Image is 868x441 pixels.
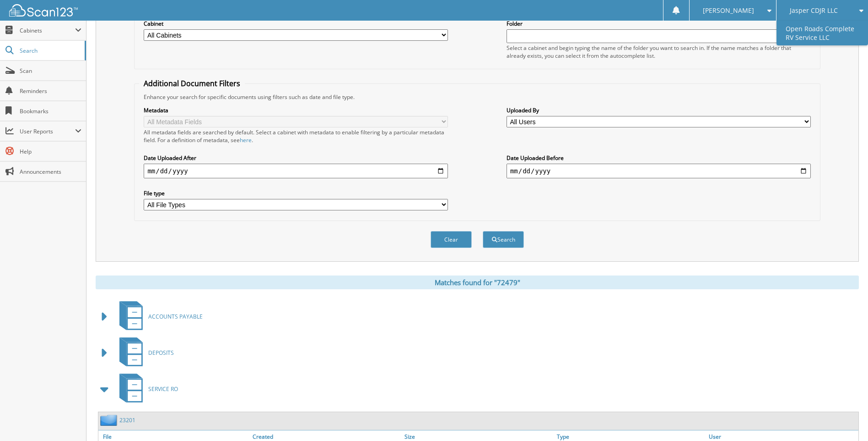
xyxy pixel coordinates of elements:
[776,21,868,45] a: Open Roads Complete RV Service LLC
[148,385,178,393] span: SERVICE RO
[144,164,448,178] input: start
[144,189,448,197] label: File type
[431,231,472,248] button: Clear
[507,154,811,162] label: Date Uploaded Before
[119,416,135,424] a: 23201
[20,127,75,135] span: User Reports
[240,136,252,144] a: here
[20,87,81,95] span: Reminders
[20,67,81,75] span: Scan
[144,20,448,28] label: Cabinet
[139,78,245,88] legend: Additional Document Filters
[148,313,203,320] span: ACCOUNTS PAYABLE
[483,231,524,248] button: Search
[139,93,815,101] div: Enhance your search for specific documents using filters such as date and file type.
[507,164,811,178] input: end
[148,349,174,357] span: DEPOSITS
[790,8,838,13] span: Jasper CDJR LLC
[822,397,868,441] iframe: Chat Widget
[20,148,81,155] span: Help
[703,8,754,13] span: [PERSON_NAME]
[20,27,75,34] span: Cabinets
[9,4,78,17] img: scan123-logo-white.svg
[114,335,174,371] a: DEPOSITS
[144,106,448,114] label: Metadata
[96,276,859,289] div: Matches found for "72479"
[507,106,811,114] label: Uploaded By
[100,414,119,426] img: folder2.png
[114,371,178,407] a: SERVICE RO
[507,20,811,28] label: Folder
[144,154,448,162] label: Date Uploaded After
[114,298,203,335] a: ACCOUNTS PAYABLE
[20,107,81,115] span: Bookmarks
[507,44,811,60] div: Select a cabinet and begin typing the name of the folder you want to search in. If the name match...
[20,168,81,176] span: Announcements
[20,47,80,55] span: Search
[144,128,448,144] div: All metadata fields are searched by default. Select a cabinet with metadata to enable filtering b...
